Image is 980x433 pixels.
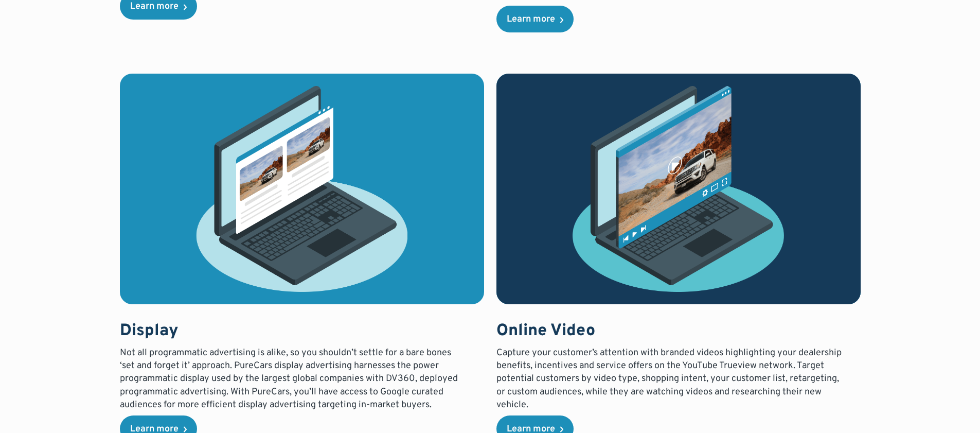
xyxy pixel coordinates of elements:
div: Learn more [130,2,179,11]
p: Capture your customer’s attention with branded videos highlighting your dealership benefits, ince... [496,347,843,411]
div: Learn more [507,15,555,24]
h3: Online Video [496,321,843,342]
h3: Display [120,321,466,342]
a: Learn more [496,6,574,32]
p: Not all programmatic advertising is alike, so you shouldn’t settle for a bare bones ‘set and forg... [120,347,466,411]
